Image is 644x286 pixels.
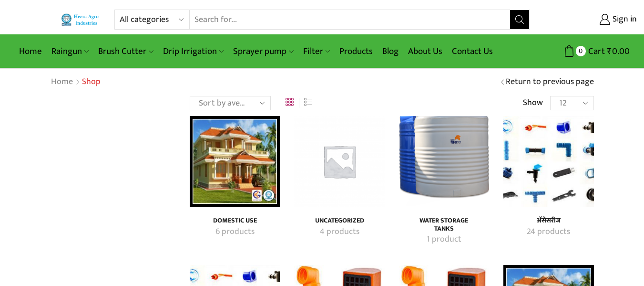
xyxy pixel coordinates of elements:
a: Blog [378,40,403,63]
span: Sign in [610,13,637,26]
mark: 6 products [215,226,255,238]
h4: Domestic Use [200,217,269,225]
nav: Breadcrumb [51,76,101,88]
a: Brush Cutter [93,40,158,63]
a: About Us [403,40,447,63]
h4: Water Storage Tanks [409,217,479,233]
button: Search button [510,10,529,29]
a: Home [51,76,73,88]
a: Sprayer pump [228,40,298,63]
mark: 1 product [427,233,461,246]
a: Visit product category Water Storage Tanks [409,217,479,233]
a: Visit product category Uncategorized [294,116,384,206]
a: Return to previous page [506,76,594,88]
h4: Uncategorized [305,217,374,225]
img: Uncategorized [294,116,384,206]
img: Domestic Use [190,116,280,206]
img: Water Storage Tanks [399,116,489,206]
select: Shop order [190,96,271,110]
span: 0 [576,46,586,56]
a: Visit product category Domestic Use [190,116,280,206]
a: Filter [298,40,335,63]
a: Drip Irrigation [158,40,228,63]
a: Visit product category Uncategorized [305,217,374,225]
bdi: 0.00 [607,44,630,59]
mark: 4 products [320,226,359,238]
a: Contact Us [447,40,498,63]
h1: Shop [82,77,101,87]
a: Visit product category Water Storage Tanks [409,233,479,246]
a: Visit product category Domestic Use [200,226,269,238]
span: ₹ [607,44,612,59]
a: Visit product category Domestic Use [200,217,269,225]
a: Products [335,40,378,63]
a: Home [14,40,47,63]
input: Search for... [190,10,510,29]
a: Raingun [47,40,93,63]
a: Visit product category Uncategorized [305,226,374,238]
a: Visit product category Water Storage Tanks [399,116,489,206]
a: Sign in [544,11,637,28]
span: Cart [586,45,605,58]
a: 0 Cart ₹0.00 [539,42,630,60]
